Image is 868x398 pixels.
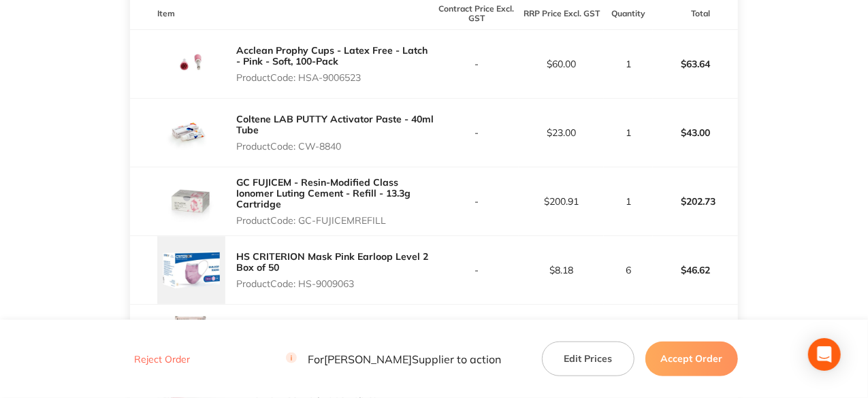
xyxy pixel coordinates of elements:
a: HS CRITERION Mask Pink Earloop Level 2 Box of 50 [236,250,428,273]
img: ajUwZjV2YQ [157,167,225,235]
p: $63.64 [654,48,737,80]
p: - [435,59,519,69]
p: Product Code: GC-FUJICEMREFILL [236,215,434,226]
p: $202.73 [654,185,737,218]
p: Product Code: HSA-9006523 [236,72,434,83]
p: 1 [605,59,652,69]
p: $23.00 [519,127,603,138]
a: GC FUJICEM - Resin-Modified Class Ionomer Luting Cement - Refill - 13.3g Cartridge [236,176,411,210]
p: For [PERSON_NAME] Supplier to action [286,352,501,365]
button: Edit Prices [542,342,634,376]
button: Reject Order [130,353,194,365]
div: Open Intercom Messenger [808,338,841,371]
a: Coltene LAB PUTTY Activator Paste - 40ml Tube [236,113,434,136]
p: $8.18 [519,265,603,276]
p: Product Code: CW-8840 [236,141,434,152]
img: bmdhMW1jcw [157,305,225,373]
p: - [435,196,519,207]
img: NHp5ZTZzMA [157,236,225,304]
button: Accept Order [645,342,738,376]
p: $43.00 [654,116,737,149]
p: - [435,265,519,276]
img: OXhvcjRubg [157,30,225,98]
p: 6 [605,265,652,276]
p: Product Code: HS-9009063 [236,278,434,289]
p: 1 [605,196,652,207]
img: bHBodmFjbA [157,99,225,167]
p: - [435,127,519,138]
p: $46.62 [654,254,737,286]
p: $200.91 [519,196,603,207]
p: $60.00 [519,59,603,69]
p: 1 [605,127,652,138]
a: Acclean Prophy Cups - Latex Free - Latch - Pink - Soft, 100-Pack [236,44,428,67]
